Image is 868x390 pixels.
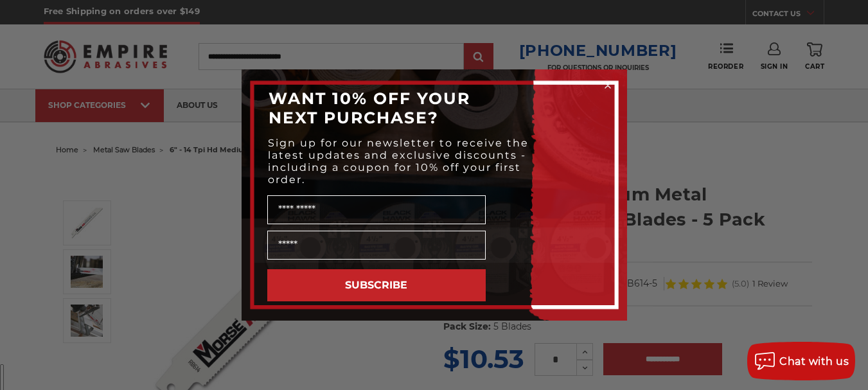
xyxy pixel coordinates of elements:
[601,79,614,92] button: Close dialog
[268,137,529,186] span: Sign up for our newsletter to receive the latest updates and exclusive discounts - including a co...
[267,269,486,301] button: SUBSCRIBE
[267,231,486,260] input: Email
[747,342,855,380] button: Chat with us
[269,89,470,127] span: WANT 10% OFF YOUR NEXT PURCHASE?
[779,355,849,368] span: Chat with us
